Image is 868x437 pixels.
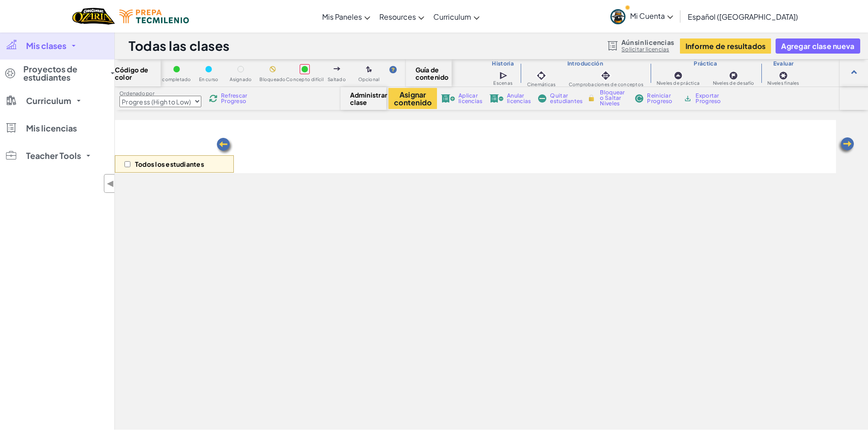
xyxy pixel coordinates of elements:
h3: Práctica [650,60,761,67]
span: Exportar Progreso [695,93,724,104]
span: Opcional [358,77,380,82]
h3: Historia [485,60,521,67]
p: Todos los estudiantes [135,160,204,168]
span: Aún sin licencias [621,38,674,46]
span: Teacher Tools [26,152,81,160]
img: IconArchive.svg [684,94,692,103]
a: Español ([GEOGRAPHIC_DATA]) [683,4,803,29]
span: Niveles de desafío [713,81,755,86]
a: Mi Cuenta [606,2,678,31]
img: IconCinematic.svg [535,69,548,82]
button: Informe de resultados [680,38,771,54]
h3: Evaluar [761,60,806,67]
label: Ordenado por [119,90,201,97]
span: En curso [199,77,219,82]
span: ◀ [107,177,114,190]
span: Mis clases [26,42,66,50]
img: IconReset.svg [635,94,643,103]
a: Solicitar licencias [621,46,674,53]
span: Bloquear o Saltar Niveles [600,90,627,106]
span: Reiniciar Progreso [647,93,675,104]
img: IconCutscene.svg [499,71,509,81]
span: Escenas [493,81,512,86]
img: Arrow_Left.png [216,137,234,155]
span: completado [162,77,191,82]
img: IconLock.svg [587,94,596,102]
span: Resources [379,12,416,22]
button: Asignar contenido [388,88,437,109]
span: Asignado [230,77,252,82]
span: Guía de contenido [415,66,442,81]
span: Código de color [115,66,161,81]
img: Arrow_Left.png [837,137,855,155]
a: Ozaria by CodeCombat logo [72,7,115,26]
img: IconRemoveStudents.svg [538,94,546,103]
img: IconChallengeLevel.svg [729,71,738,80]
span: Concepto difícil [286,77,323,82]
span: Proyectos de estudiantes [23,65,105,82]
img: IconReload.svg [209,94,217,103]
span: Mis Paneles [322,12,362,22]
a: Resources [375,4,429,29]
h1: Todas las clases [129,37,230,55]
span: Curriculum [433,12,471,22]
span: Español ([GEOGRAPHIC_DATA]) [688,12,798,22]
span: Quitar estudiantes [550,93,582,104]
span: Administrar clase [350,91,377,106]
span: Aplicar licencias [458,93,482,104]
img: IconHint.svg [389,66,397,73]
span: Comprobaciones de conceptos [569,82,643,87]
img: Home [72,7,115,26]
img: IconLicenseRevoke.svg [490,94,503,103]
img: IconInteractive.svg [599,69,612,82]
img: IconLicenseApply.svg [441,94,455,103]
img: Tecmilenio logo [119,10,189,23]
a: Mis Paneles [318,4,375,29]
button: Agregar clase nueva [776,38,860,54]
span: Mis licencias [26,124,77,132]
span: Mi Cuenta [630,11,673,21]
img: IconPracticeLevel.svg [674,71,683,80]
img: IconOptionalLevel.svg [366,66,372,73]
img: IconCapstoneLevel.svg [779,71,788,80]
h3: Introducción [521,60,650,67]
span: Bloqueado [259,77,286,82]
span: Niveles finales [767,81,799,86]
span: Curriculum [26,97,71,105]
a: Curriculum [429,4,484,29]
span: Anular licencias [507,93,531,104]
span: Saltado [328,77,346,82]
img: IconSkippedLevel.svg [334,67,340,71]
span: Cinemáticas [527,82,556,87]
img: avatar [610,9,625,24]
span: Niveles de práctica [657,81,700,86]
span: Refrescar Progreso [221,93,249,104]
